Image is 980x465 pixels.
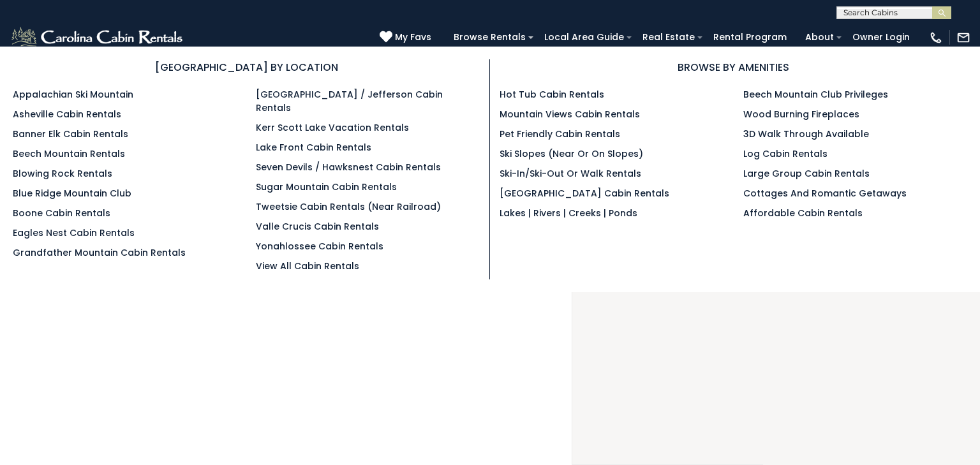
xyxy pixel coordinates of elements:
span: My Favs [395,31,431,44]
a: Large Group Cabin Rentals [743,167,870,180]
a: Log Cabin Rentals [743,147,828,160]
a: Sugar Mountain Cabin Rentals [256,181,397,193]
a: Blue Ridge Mountain Club [13,187,131,200]
a: Grandfather Mountain Cabin Rentals [13,246,186,259]
a: Blowing Rock Rentals [13,167,112,180]
a: Banner Elk Cabin Rentals [13,128,128,140]
img: mail-regular-white.png [956,31,970,45]
a: Pet Friendly Cabin Rentals [500,128,620,140]
a: Asheville Cabin Rentals [13,108,121,121]
a: Local Area Guide [538,27,630,47]
a: Boone Cabin Rentals [13,207,110,219]
h3: [GEOGRAPHIC_DATA] BY LOCATION [13,59,480,75]
a: Valle Crucis Cabin Rentals [256,220,379,233]
a: Lake Front Cabin Rentals [256,141,371,154]
a: Affordable Cabin Rentals [743,207,863,219]
a: Cottages and Romantic Getaways [743,187,907,200]
a: Rental Program [707,27,793,47]
a: Seven Devils / Hawksnest Cabin Rentals [256,161,441,173]
a: Yonahlossee Cabin Rentals [256,240,383,253]
a: My Favs [380,31,434,45]
a: Appalachian Ski Mountain [13,88,133,101]
a: Lakes | Rivers | Creeks | Ponds [500,207,637,219]
a: Beech Mountain Club Privileges [743,88,888,101]
a: Wood Burning Fireplaces [743,108,859,121]
a: Beech Mountain Rentals [13,147,125,160]
a: Mountain Views Cabin Rentals [500,108,640,121]
a: Ski-in/Ski-Out or Walk Rentals [500,167,641,180]
a: 3D Walk Through Available [743,128,869,140]
a: Eagles Nest Cabin Rentals [13,226,135,239]
a: [GEOGRAPHIC_DATA] Cabin Rentals [500,187,669,200]
a: Owner Login [846,27,916,47]
h3: BROWSE BY AMENITIES [500,59,967,75]
a: Tweetsie Cabin Rentals (Near Railroad) [256,200,441,213]
a: About [799,27,840,47]
a: Ski Slopes (Near or On Slopes) [500,147,643,160]
img: phone-regular-white.png [929,31,943,45]
a: View All Cabin Rentals [256,260,359,272]
a: Hot Tub Cabin Rentals [500,88,604,101]
a: Browse Rentals [447,27,532,47]
a: [GEOGRAPHIC_DATA] / Jefferson Cabin Rentals [256,88,443,114]
a: Kerr Scott Lake Vacation Rentals [256,121,409,134]
a: Real Estate [636,27,701,47]
img: White-1-2.png [10,25,186,50]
